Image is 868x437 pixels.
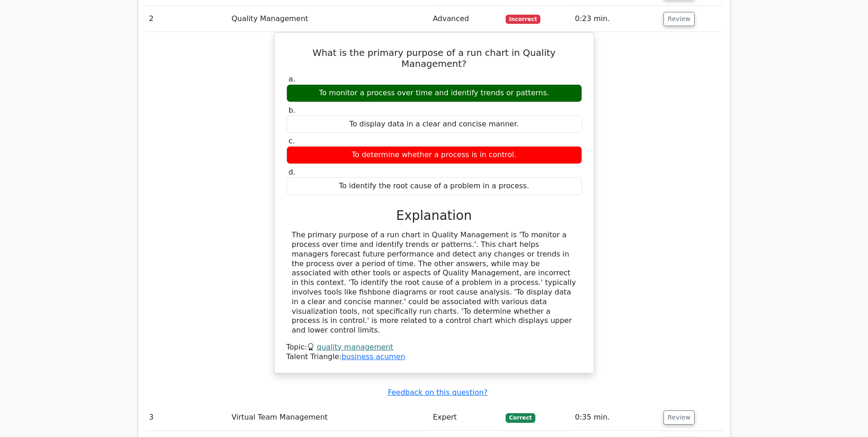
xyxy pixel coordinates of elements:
[571,6,660,32] td: 0:23 min.
[388,388,487,397] a: Feedback on this question?
[286,115,582,133] div: To display data in a clear and concise manner.
[289,137,295,145] span: c.
[663,410,695,425] button: Review
[317,343,393,351] a: quality management
[289,168,296,176] span: d.
[286,84,582,102] div: To monitor a process over time and identify trends or patterns.
[292,208,577,224] h3: Explanation
[286,47,583,69] h5: What is the primary purpose of a run chart in Quality Management?
[286,343,582,352] div: Topic:
[663,12,695,26] button: Review
[571,404,660,431] td: 0:35 min.
[429,6,502,32] td: Advanced
[286,146,582,164] div: To determine whether a process is in control.
[228,404,429,431] td: Virtual Team Management
[292,230,577,335] div: The primary purpose of a run chart in Quality Management is 'To monitor a process over time and i...
[286,343,582,362] div: Talent Triangle:
[289,106,296,115] span: b.
[286,177,582,195] div: To identify the root cause of a problem in a process.
[506,413,535,422] span: Correct
[341,352,405,361] a: business acumen
[146,404,228,431] td: 3
[228,6,429,32] td: Quality Management
[429,404,502,431] td: Expert
[146,6,228,32] td: 2
[506,15,541,24] span: Incorrect
[289,75,296,83] span: a.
